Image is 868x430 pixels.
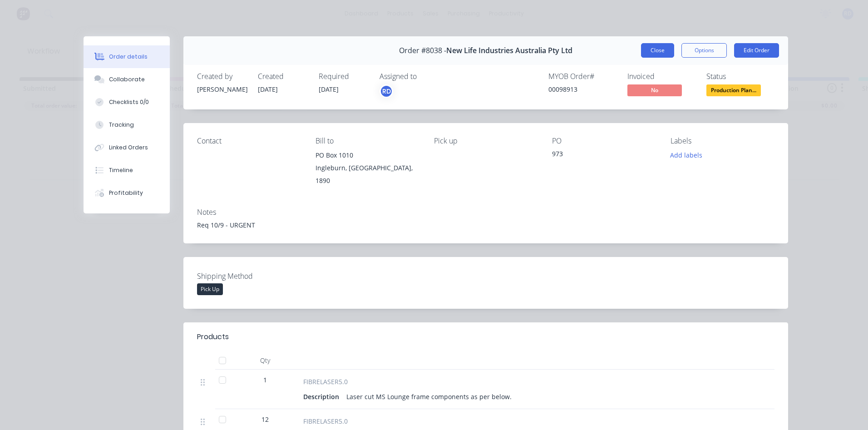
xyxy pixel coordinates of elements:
[197,271,311,282] label: Shipping Method
[303,377,348,386] span: FIBRELASER5.0
[84,114,170,136] button: Tracking
[627,72,695,81] div: Invoiced
[109,143,148,152] div: Linked Orders
[734,43,779,58] button: Edit Order
[197,220,774,230] div: Req 10/9 - URGENT
[238,351,292,370] div: Qty
[258,72,308,81] div: Created
[84,91,170,114] button: Checklists 0/0
[666,149,707,161] button: Add labels
[548,84,616,94] div: 00098913
[84,45,170,68] button: Order details
[446,46,572,55] span: New Life Industries Australia Pty Ltd
[552,137,656,145] div: PO
[434,137,538,145] div: Pick up
[84,182,170,204] button: Profitability
[316,149,419,187] div: PO Box 1010Ingleburn, [GEOGRAPHIC_DATA], 1890
[197,283,223,295] div: Pick Up
[399,46,446,55] span: Order #8038 -
[84,136,170,159] button: Linked Orders
[109,75,145,84] div: Collaborate
[109,189,143,197] div: Profitability
[263,375,267,385] span: 1
[552,149,656,162] div: 973
[261,415,269,424] span: 12
[109,166,133,174] div: Timeline
[319,85,339,94] span: [DATE]
[316,149,419,162] div: PO Box 1010
[109,53,148,61] div: Order details
[548,72,616,81] div: MYOB Order #
[197,72,247,81] div: Created by
[197,331,229,342] div: Products
[706,84,761,98] button: Production Plan...
[197,208,774,217] div: Notes
[706,84,761,96] span: Production Plan...
[109,121,134,129] div: Tracking
[316,137,419,145] div: Bill to
[380,72,470,81] div: Assigned to
[319,72,369,81] div: Required
[343,390,515,403] div: Laser cut MS Lounge frame components as per below.
[197,84,247,94] div: [PERSON_NAME]
[627,84,682,96] span: No
[258,85,278,94] span: [DATE]
[671,137,774,145] div: Labels
[681,43,727,58] button: Options
[197,137,301,145] div: Contact
[316,162,419,187] div: Ingleburn, [GEOGRAPHIC_DATA], 1890
[109,98,149,106] div: Checklists 0/0
[641,43,674,58] button: Close
[303,416,348,426] span: FIBRELASER5.0
[84,159,170,182] button: Timeline
[84,68,170,91] button: Collaborate
[380,84,393,98] button: RD
[303,390,343,403] div: Description
[706,72,774,81] div: Status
